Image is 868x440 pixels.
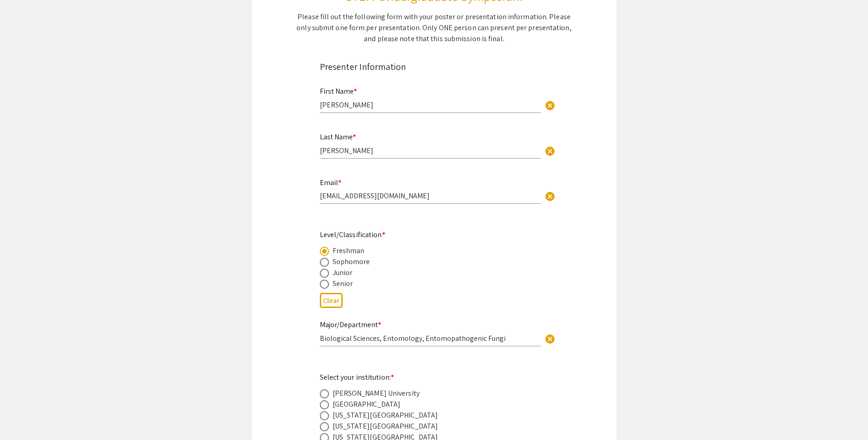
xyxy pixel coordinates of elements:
mat-label: Email [320,178,341,187]
div: [PERSON_NAME] University [333,388,420,399]
span: cancel [545,334,555,345]
mat-label: Last Name [320,132,356,142]
button: Clear [541,141,559,159]
button: Clear [541,187,559,205]
div: Freshman [333,245,365,256]
div: [US_STATE][GEOGRAPHIC_DATA] [333,410,438,421]
div: [GEOGRAPHIC_DATA] [333,399,401,410]
button: Clear [541,95,559,114]
iframe: Chat [7,399,39,433]
mat-label: Major/Department [320,320,381,329]
span: cancel [545,191,555,202]
div: Presenter Information [320,60,549,74]
span: cancel [545,146,555,157]
mat-label: Level/Classification [320,230,385,239]
div: Junior [333,267,353,278]
div: [US_STATE][GEOGRAPHIC_DATA] [333,421,438,432]
input: Type Here [320,146,541,155]
mat-label: Select your institution: [320,372,394,382]
input: Type Here [320,100,541,110]
div: Senior [333,278,353,289]
button: Clear [320,293,343,308]
div: Please fill out the following form with your poster or presentation information. Please only subm... [296,11,572,44]
input: Type Here [320,191,541,201]
span: cancel [545,100,555,111]
mat-label: First Name [320,86,357,96]
button: Clear [541,329,559,348]
div: Sophomore [333,256,370,267]
input: Type Here [320,334,541,343]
